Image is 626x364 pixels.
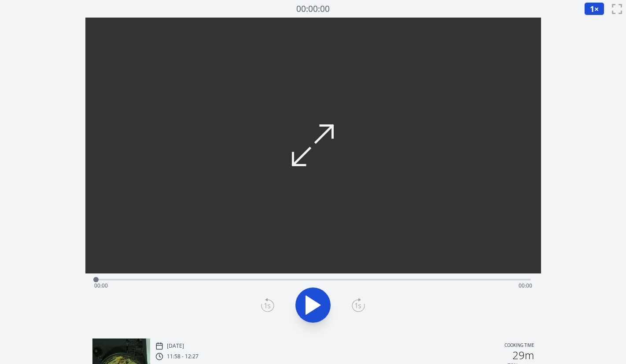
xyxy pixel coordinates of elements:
[167,342,184,349] p: [DATE]
[296,3,330,15] a: 00:00:00
[584,2,604,15] button: 1×
[519,282,532,289] span: 00:00
[504,342,534,350] p: Cooking time
[590,4,594,14] span: 1
[512,350,534,360] h2: 29m
[167,353,199,360] p: 11:58 - 12:27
